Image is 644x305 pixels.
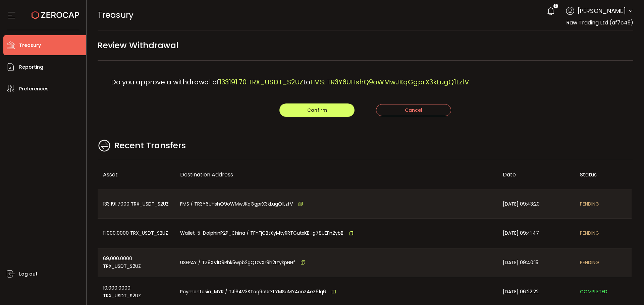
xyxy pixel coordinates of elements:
[98,9,133,21] span: Treasury
[180,288,326,296] span: Paymentasia_MYR / TJ164V3SToq9aUrXLYMSuMYAonZ4eZ61q6
[555,4,556,8] span: 3
[578,6,626,15] span: [PERSON_NAME]
[111,77,219,87] span: Do you approve a withdrawal of
[114,139,186,152] span: Recent Transfers
[497,171,575,178] div: Date
[98,248,175,277] div: 69,000.0000 TRX_USDT_S2UZ
[175,171,497,178] div: Destination Address
[180,200,293,208] span: FMS / TR3Y6UHshQ9oWMwJKqGgprX3kLugQ1LzfV
[580,200,599,208] span: PENDING
[497,248,575,277] div: [DATE] 09:40:15
[19,84,49,94] span: Preferences
[219,77,303,87] span: 133191.70 TRX_USDT_S2UZ
[98,38,178,53] span: Review Withdrawal
[98,190,175,219] div: 133,191.7000 TRX_USDT_S2UZ
[180,229,343,237] span: Wallet-5-DolphinP2P_China / TFnFjCBtXyMtyRRTGutxKBHg78UEFn2ybB
[303,77,310,87] span: to
[98,171,175,178] div: Asset
[575,171,632,178] div: Status
[376,104,451,116] button: Cancel
[405,107,422,113] span: Cancel
[19,62,43,72] span: Reporting
[580,229,599,237] span: PENDING
[19,41,41,50] span: Treasury
[98,219,175,248] div: 11,000.0000 TRX_USDT_S2UZ
[310,77,471,87] span: FMS: TR3Y6UHshQ9oWMwJKqGgprX3kLugQ1LzfV.
[307,107,327,113] span: Confirm
[580,259,599,266] span: PENDING
[580,288,607,296] span: COMPLETED
[19,269,38,279] span: Log out
[566,19,633,26] span: Raw Trading Ltd (af7c49)
[180,259,295,266] span: USEPAY / TZ9XV1D9Rhk5wpb2gQtzvXr9h2LtykpNHf
[497,219,575,248] div: [DATE] 09:41:47
[279,103,355,117] button: Confirm
[610,273,644,305] iframe: Chat Widget
[497,190,575,219] div: [DATE] 09:43:20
